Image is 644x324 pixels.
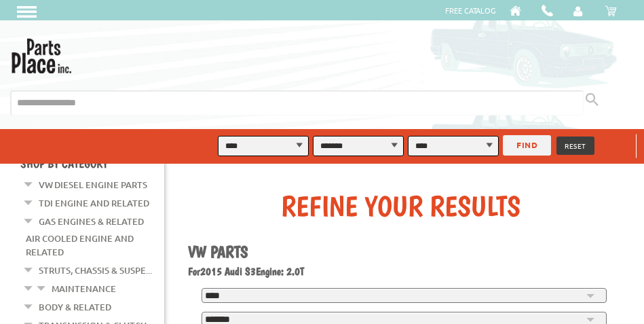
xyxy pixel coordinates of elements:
button: RESET [556,137,594,155]
a: Gas Engines & Related [39,213,144,230]
h1: VW Parts [188,242,613,262]
a: Body & Related [39,298,111,316]
a: TDI Engine and Related [39,194,149,212]
a: VW Diesel Engine Parts [39,176,147,194]
span: For [188,265,200,278]
h2: 2015 Audi S3 [188,265,613,278]
span: Engine: 2.0T [256,265,304,278]
span: RESET [565,141,586,151]
img: Parts Place Inc! [10,34,73,73]
div: Refine Your Results [188,189,613,223]
a: Maintenance [52,280,116,298]
a: Struts, Chassis & Suspe... [39,262,152,279]
button: FIND [503,135,551,156]
a: Air Cooled Engine and Related [26,230,134,261]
